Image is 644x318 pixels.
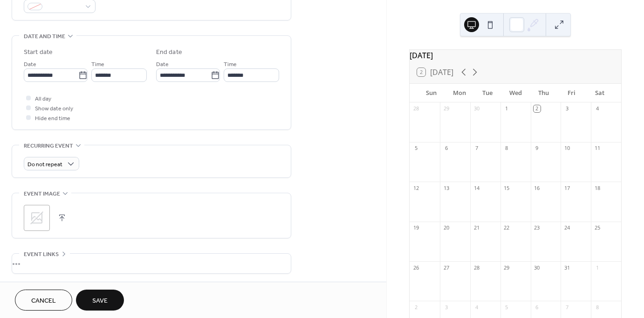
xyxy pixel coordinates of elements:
[534,145,541,152] div: 9
[563,264,570,271] div: 31
[445,84,473,102] div: Mon
[594,184,601,191] div: 18
[563,145,570,152] div: 10
[503,264,510,271] div: 29
[12,254,291,273] div: •••
[35,114,70,123] span: Hide end time
[473,145,480,152] div: 7
[594,304,601,311] div: 8
[412,184,419,191] div: 12
[557,84,585,102] div: Fri
[586,84,614,102] div: Sat
[156,47,182,57] div: End date
[563,184,570,191] div: 17
[410,50,621,61] div: [DATE]
[35,104,73,114] span: Show date only
[443,304,450,311] div: 3
[156,60,169,69] span: Date
[503,105,510,112] div: 1
[412,224,419,231] div: 19
[24,60,36,69] span: Date
[92,296,108,306] span: Save
[24,47,53,57] div: Start date
[534,304,541,311] div: 6
[563,304,570,311] div: 7
[443,105,450,112] div: 29
[534,224,541,231] div: 23
[529,84,557,102] div: Thu
[594,145,601,152] div: 11
[563,224,570,231] div: 24
[473,184,480,191] div: 14
[563,105,570,112] div: 3
[24,141,73,151] span: Recurring event
[473,84,501,102] div: Tue
[15,290,72,311] button: Cancel
[503,145,510,152] div: 8
[473,264,480,271] div: 28
[412,145,419,152] div: 5
[503,184,510,191] div: 15
[443,264,450,271] div: 27
[417,84,445,102] div: Sun
[501,84,529,102] div: Wed
[594,224,601,231] div: 25
[91,60,104,69] span: Time
[594,105,601,112] div: 4
[76,290,124,311] button: Save
[473,304,480,311] div: 4
[503,224,510,231] div: 22
[443,184,450,191] div: 13
[534,184,541,191] div: 16
[473,105,480,112] div: 30
[534,105,541,112] div: 2
[594,264,601,271] div: 1
[24,189,60,199] span: Event image
[24,205,50,231] div: ;
[31,296,56,306] span: Cancel
[27,159,62,170] span: Do not repeat
[412,264,419,271] div: 26
[35,94,51,104] span: All day
[412,304,419,311] div: 2
[443,224,450,231] div: 20
[24,32,65,41] span: Date and time
[443,145,450,152] div: 6
[473,224,480,231] div: 21
[412,105,419,112] div: 28
[503,304,510,311] div: 5
[224,60,237,69] span: Time
[534,264,541,271] div: 30
[24,250,59,259] span: Event links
